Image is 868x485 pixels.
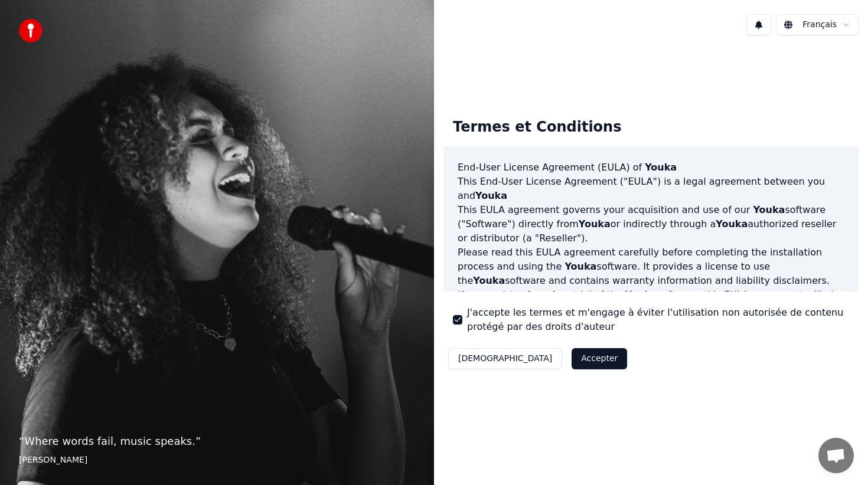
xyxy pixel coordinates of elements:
p: “ Where words fail, music speaks. ” [19,433,415,450]
p: This End-User License Agreement ("EULA") is a legal agreement between you and [458,175,844,203]
span: Youka [579,218,611,230]
span: Youka [473,275,505,286]
div: Ouvrir le chat [818,438,854,473]
span: Youka [625,289,657,300]
span: Youka [564,261,596,272]
p: If you register for a free trial of the software, this EULA agreement will also govern that trial... [458,288,844,345]
label: J'accepte les termes et m'engage à éviter l'utilisation non autorisée de contenu protégé par des ... [467,306,849,334]
button: Accepter [572,348,627,369]
h3: End-User License Agreement (EULA) of [458,160,844,175]
span: Youka [753,204,785,215]
img: youka [19,19,43,42]
span: Youka [716,218,748,230]
span: Youka [475,190,507,201]
p: This EULA agreement governs your acquisition and use of our software ("Software") directly from o... [458,203,844,245]
footer: [PERSON_NAME] [19,454,415,466]
div: Termes et Conditions [443,109,631,146]
button: [DEMOGRAPHIC_DATA] [448,348,562,369]
span: Youka [645,162,677,173]
p: Please read this EULA agreement carefully before completing the installation process and using th... [458,245,844,288]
